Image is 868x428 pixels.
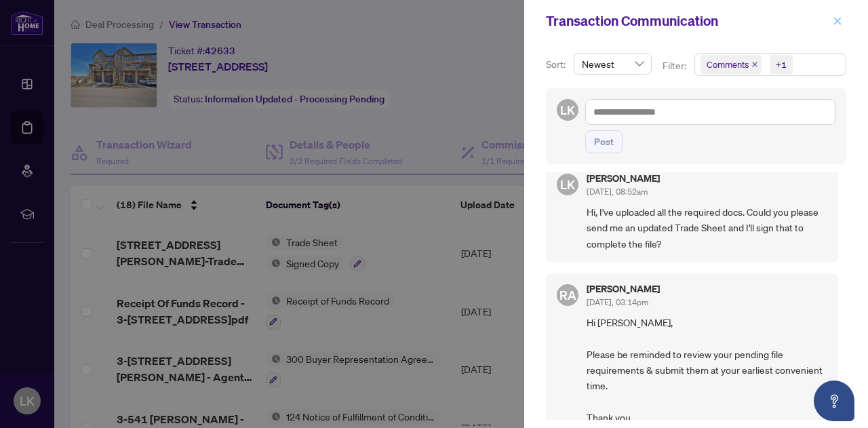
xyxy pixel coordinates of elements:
[587,187,648,197] span: [DATE], 08:52am
[587,315,827,426] span: Hi [PERSON_NAME], Please be reminded to review your pending file requirements & submit them at yo...
[546,57,568,72] p: Sort:
[582,54,644,74] span: Newest
[814,381,854,421] button: Open asap
[751,61,758,68] span: close
[560,100,575,119] span: LK
[833,16,842,26] span: close
[587,284,660,294] h5: [PERSON_NAME]
[587,297,648,307] span: [DATE], 03:14pm
[587,204,827,252] span: Hi, I've uploaded all the required docs. Could you please send me an updated Trade Sheet and I'll...
[585,130,623,153] button: Post
[587,174,660,183] h5: [PERSON_NAME]
[559,286,576,305] span: RA
[701,55,762,74] span: Comments
[776,58,787,71] div: +1
[546,11,829,31] div: Transaction Communication
[560,175,575,194] span: LK
[663,58,688,73] p: Filter:
[707,58,749,71] span: Comments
